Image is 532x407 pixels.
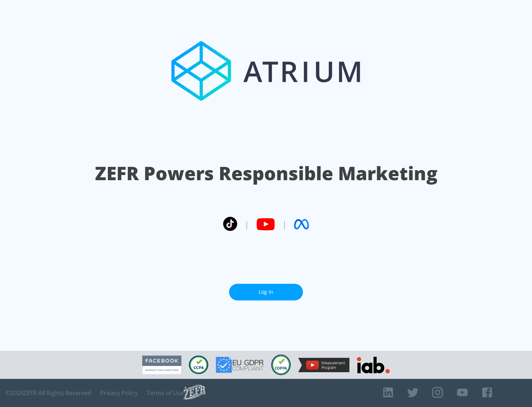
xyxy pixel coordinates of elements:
a: Log In [229,284,303,300]
img: CCPA Compliant [189,356,208,374]
h1: ZEFR Powers Responsible Marketing [95,161,437,186]
img: IAB [357,357,390,373]
img: COPPA Compliant [271,354,291,375]
span: | [245,219,249,230]
img: Facebook Marketing Partner [142,356,181,374]
img: YouTube Measurement Program [298,358,349,372]
a: Terms of Use [147,389,184,397]
img: GDPR Compliant [216,357,264,373]
a: Privacy Policy [100,389,138,397]
span: | [282,219,287,230]
span: © 2025 ZEFR All Rights Reserved [6,389,91,397]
